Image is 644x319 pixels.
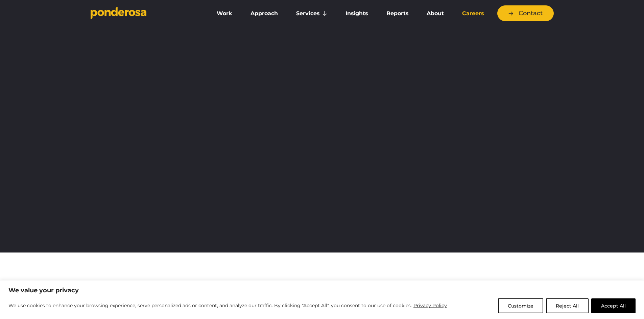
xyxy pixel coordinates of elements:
a: Careers [454,6,492,21]
a: About [419,6,452,21]
a: Services [288,6,335,21]
a: Privacy Policy [413,301,447,310]
a: Approach [243,6,286,21]
button: Customize [498,298,543,313]
a: Work [209,6,240,21]
p: We value your privacy [8,286,636,294]
a: Go to homepage [91,7,199,20]
a: Contact [497,5,554,21]
p: We use cookies to enhance your browsing experience, serve personalized ads or content, and analyz... [8,301,447,310]
button: Reject All [546,298,589,313]
button: Accept All [591,298,636,313]
a: Insights [338,6,376,21]
a: Reports [379,6,416,21]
